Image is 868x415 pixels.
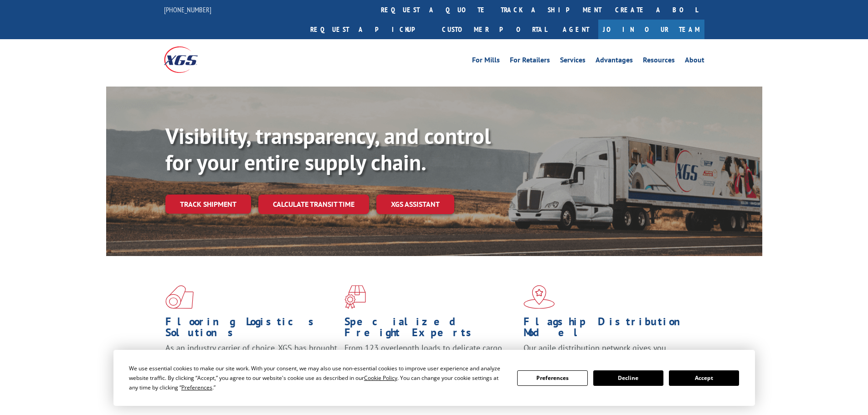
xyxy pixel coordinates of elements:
[669,370,739,386] button: Accept
[165,285,194,309] img: xgs-icon-total-supply-chain-intelligence-red
[435,20,554,39] a: Customer Portal
[113,350,755,406] div: Cookie Consent Prompt
[181,384,212,391] span: Preferences
[376,195,454,214] a: XGS ASSISTANT
[517,370,587,386] button: Preferences
[258,195,369,214] a: Calculate transit time
[524,343,691,364] span: Our agile distribution network gives you nationwide inventory management on demand.
[560,56,586,67] a: Services
[165,195,251,214] a: Track shipment
[364,374,397,382] span: Cookie Policy
[524,285,555,309] img: xgs-icon-flagship-distribution-model-red
[554,20,598,39] a: Agent
[164,5,211,14] a: [PHONE_NUMBER]
[596,56,633,67] a: Advantages
[524,316,696,343] h1: Flagship Distribution Model
[344,316,517,343] h1: Specialized Freight Experts
[593,370,663,386] button: Decline
[472,56,500,67] a: For Mills
[344,343,517,383] p: From 123 overlength loads to delicate cargo, our experienced staff knows the best way to move you...
[685,56,704,67] a: About
[344,285,366,309] img: xgs-icon-focused-on-flooring-red
[303,20,435,39] a: Request a pickup
[165,122,491,176] b: Visibility, transparency, and control for your entire supply chain.
[598,20,704,39] a: Join Our Team
[165,316,338,343] h1: Flooring Logistics Solutions
[129,364,506,392] div: We use essential cookies to make our site work. With your consent, we may also use non-essential ...
[165,343,337,375] span: As an industry carrier of choice, XGS has brought innovation and dedication to flooring logistics...
[643,56,675,67] a: Resources
[510,56,550,67] a: For Retailers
